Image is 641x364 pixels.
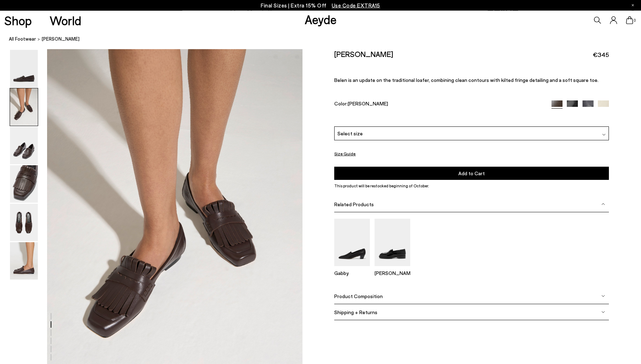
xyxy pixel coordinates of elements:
div: Color: [334,100,543,109]
span: 0 [633,19,637,22]
a: All Footwear [9,36,36,43]
img: Gabby Almond-Toe Loafers [334,219,370,266]
a: Shop [4,14,32,27]
p: Final Sizes | Extra 15% Off [261,1,380,10]
button: Add to Cart [334,167,609,180]
p: Gabby [334,270,370,276]
a: World [50,14,81,27]
img: svg%3E [601,202,605,206]
a: Gabby Almond-Toe Loafers Gabby [334,261,370,276]
img: Belen Tassel Loafers - Image 3 [10,127,38,164]
img: Belen Tassel Loafers - Image 4 [10,165,38,203]
img: svg%3E [602,133,606,136]
span: [PERSON_NAME] [348,100,388,106]
a: Leon Loafers [PERSON_NAME] [375,261,410,276]
span: [PERSON_NAME] [42,36,80,43]
img: svg%3E [601,294,605,298]
p: Belen is an update on the traditional loafer, combining clean contours with kilted fringe detaili... [334,77,609,83]
span: €345 [593,50,609,59]
img: Belen Tassel Loafers - Image 1 [10,50,38,87]
p: [PERSON_NAME] [375,270,410,276]
img: Belen Tassel Loafers - Image 5 [10,204,38,241]
span: Related Products [334,201,374,207]
h2: [PERSON_NAME] [334,50,393,58]
span: Select size [337,130,363,137]
button: Size Guide [334,149,356,158]
a: 0 [626,16,633,24]
img: Belen Tassel Loafers - Image 2 [10,88,38,126]
span: Shipping + Returns [334,309,377,315]
img: Belen Tassel Loafers - Image 6 [10,242,38,280]
span: Navigate to /collections/ss25-final-sizes [332,2,380,9]
img: svg%3E [601,310,605,314]
nav: breadcrumb [9,30,641,50]
img: Leon Loafers [375,219,410,266]
p: This product will be restocked beginning of October. [334,183,609,189]
a: Aeyde [305,12,337,27]
span: Product Composition [334,293,383,299]
span: Add to Cart [458,170,485,176]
